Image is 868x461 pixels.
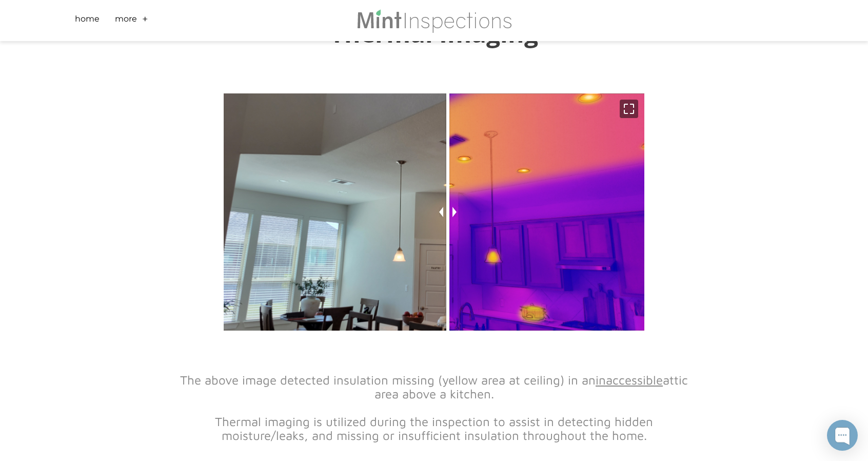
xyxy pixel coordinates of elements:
a: + [142,13,148,29]
font: The above image detected insulation missing (yellow area at ceiling) in an attic area above a kit... [180,373,688,443]
a: More [115,13,137,29]
a: Home [75,13,100,29]
img: Mint Inspections [356,8,512,33]
u: inaccessible [596,373,663,387]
